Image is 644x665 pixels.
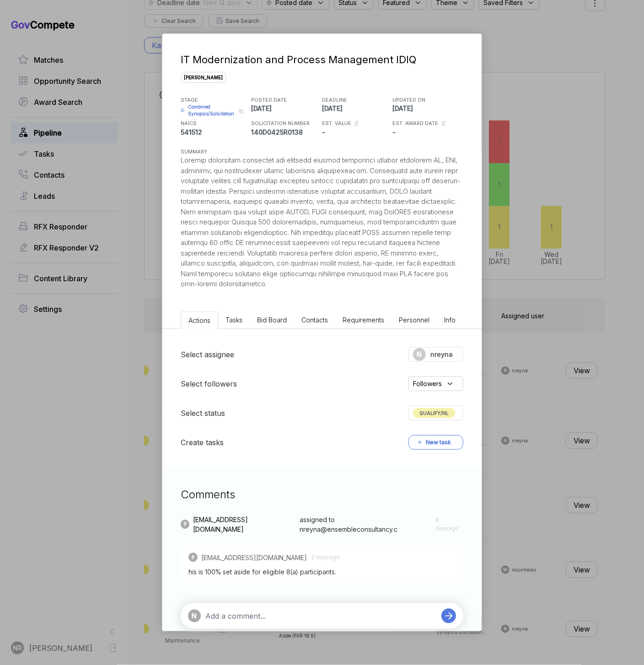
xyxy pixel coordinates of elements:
[413,408,455,418] span: QUALIFY/NL
[181,72,226,83] span: [PERSON_NAME]
[257,316,287,324] span: Bid Board
[399,316,429,324] span: Personnel
[188,567,456,577] div: his is 100% set aside for eligible 8(a) participants.
[192,554,194,561] span: P
[252,120,320,127] h5: SOLICITATION NUMBER
[225,316,242,324] span: Tasks
[181,96,249,104] h5: STAGE
[413,379,442,388] span: Followers
[184,521,187,528] span: P
[181,408,225,419] h5: Select status
[181,104,236,117] a: Combined Synopsis/Solicitation
[201,553,307,562] span: [EMAIL_ADDRESS][DOMAIN_NAME]
[343,316,384,324] span: Requirements
[181,52,460,67] div: IT Modernization and Process Management IDIQ
[188,104,236,117] span: Combined Synopsis/Solicitation
[301,316,328,324] span: Contacts
[322,96,391,104] h5: DEADLINE
[188,316,210,324] span: Actions
[300,515,431,534] span: assigned to nreyna@ensembleconsultancy.c
[435,516,463,533] span: 6 days ago
[393,120,439,127] h5: EST. AWARD DATE
[311,553,340,561] span: 2 days ago
[181,349,234,360] h5: Select assignee
[252,104,320,113] p: [DATE]
[444,316,456,324] span: Info
[252,96,320,104] h5: POSTED DATE
[322,127,391,137] p: -
[181,120,249,127] h5: NAICS
[252,127,320,137] p: 140D0425R0138
[322,120,351,127] h5: EST. VALUE
[430,349,453,359] span: nreyna
[181,378,237,389] h5: Select followers
[417,349,422,359] span: N
[393,104,462,113] p: [DATE]
[408,435,463,450] button: New task
[192,611,197,621] span: N
[181,437,224,448] h5: Create tasks
[181,155,463,289] div: Loremip dolorsitam consectet adi elitsedd eiusmod temporinci utlabor etdolorem AL, ENI, adminimv,...
[181,486,463,503] h3: Comments
[393,96,462,104] h5: UPDATED ON
[322,104,391,113] p: [DATE]
[393,127,462,137] p: -
[193,515,296,534] span: [EMAIL_ADDRESS][DOMAIN_NAME]
[181,127,249,137] p: 541512
[181,148,449,156] h5: SUMMARY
